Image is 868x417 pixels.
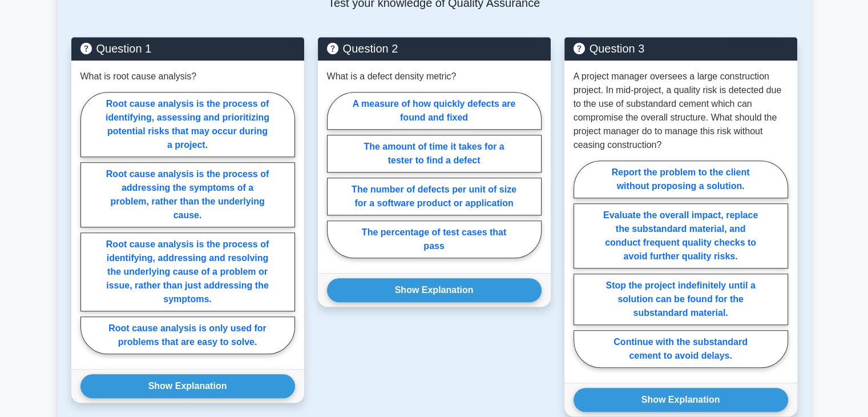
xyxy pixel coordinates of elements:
[327,178,542,215] label: The number of defects per unit of size for a software product or application
[80,232,295,311] label: Root cause analysis is the process of identifying, addressing and resolving the underlying cause ...
[327,92,542,130] label: A measure of how quickly defects are found and fixed
[327,220,542,258] label: The percentage of test cases that pass
[327,70,457,83] p: What is a defect density metric?
[80,42,295,55] h5: Question 1
[574,161,788,198] label: Report the problem to the client without proposing a solution.
[80,162,295,227] label: Root cause analysis is the process of addressing the symptoms of a problem, rather than the under...
[327,42,542,55] h5: Question 2
[574,330,788,368] label: Continue with the substandard cement to avoid delays.
[80,374,295,398] button: Show Explanation
[574,203,788,268] label: Evaluate the overall impact, replace the substandard material, and conduct frequent quality check...
[574,274,788,325] label: Stop the project indefinitely until a solution can be found for the substandard material.
[574,42,788,55] h5: Question 3
[327,278,542,302] button: Show Explanation
[80,92,295,157] label: Root cause analysis is the process of identifying, assessing and prioritizing potential risks tha...
[80,316,295,354] label: Root cause analysis is only used for problems that are easy to solve.
[574,388,788,412] button: Show Explanation
[80,70,197,83] p: What is root cause analysis?
[574,70,788,152] p: A project manager oversees a large construction project. In mid-project, a quality risk is detect...
[327,135,542,173] label: The amount of time it takes for a tester to find a defect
